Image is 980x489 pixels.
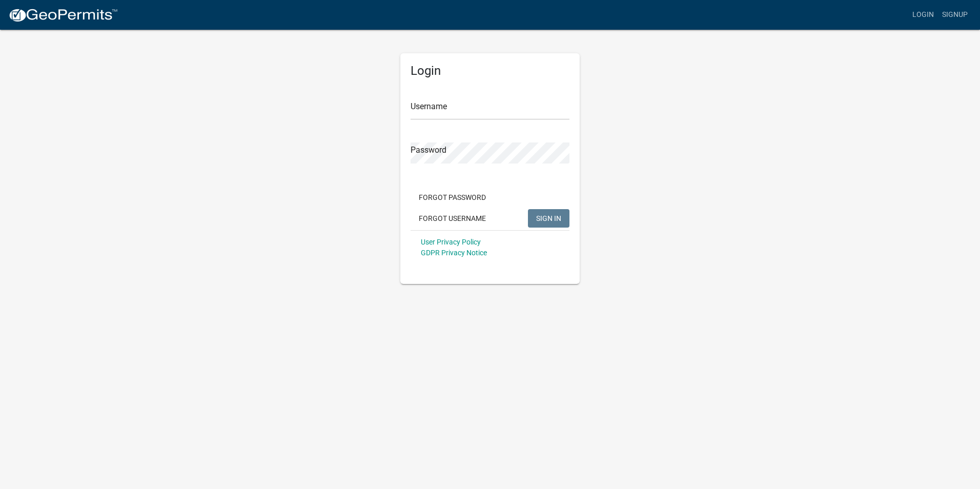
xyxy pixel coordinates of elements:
button: Forgot Password [411,188,494,207]
button: Forgot Username [411,209,494,228]
button: SIGN IN [528,209,569,228]
a: Signup [938,5,972,25]
span: SIGN IN [536,214,561,222]
h5: Login [411,64,569,78]
a: User Privacy Policy [421,238,481,246]
a: GDPR Privacy Notice [421,249,487,257]
a: Login [908,5,938,25]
